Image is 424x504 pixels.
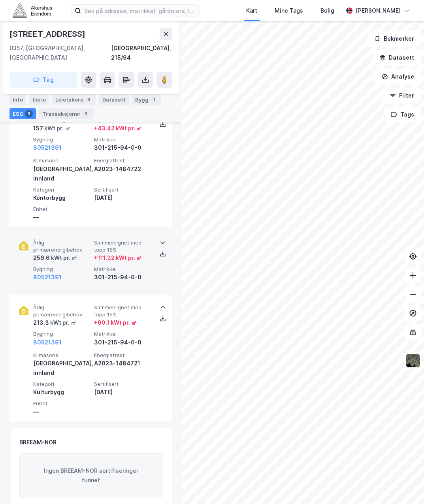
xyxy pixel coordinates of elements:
[33,400,91,407] span: Enhet
[383,88,421,103] button: Filter
[33,352,91,359] span: Klimasone
[356,6,401,15] div: [PERSON_NAME]
[19,453,162,498] div: Ingen BREEAM-NOR sertifiseringer funnet
[320,6,334,15] div: Bolig
[94,157,152,164] span: Energiattest
[94,239,152,253] span: Sammenlignet med topp 15%
[33,164,91,183] div: [GEOGRAPHIC_DATA], innland
[19,438,57,447] div: BREEAM-NOR
[94,164,152,174] div: A2023-1484722
[9,94,26,105] div: Info
[94,387,152,397] div: [DATE]
[33,253,77,263] div: 256.6
[33,331,91,337] span: Bygning
[384,466,424,504] div: Kontrollprogram for chat
[33,143,62,152] button: 80521391
[33,124,70,133] div: 157
[94,124,142,133] div: + 43.42 kWt pr. ㎡
[9,43,111,62] div: 0357, [GEOGRAPHIC_DATA], [GEOGRAPHIC_DATA]
[94,338,152,347] div: 301-215-94-0-0
[373,50,421,66] button: Datasett
[81,5,199,17] input: Søk på adresse, matrikkel, gårdeiere, leietakere eller personer
[33,136,91,143] span: Bygning
[111,43,172,62] div: [GEOGRAPHIC_DATA], 215/94
[33,407,91,417] div: —
[9,72,77,88] button: Tag
[94,318,137,327] div: + 90.1 kWt pr. ㎡
[94,136,152,143] span: Matrikkel
[82,110,90,118] div: 6
[33,157,91,164] span: Klimasone
[49,318,76,327] div: kWt pr. ㎡
[94,266,152,273] span: Matrikkel
[405,353,420,368] img: 9k=
[33,381,91,387] span: Kategori
[375,69,421,85] button: Analyse
[94,253,142,263] div: + 111.32 kWt pr. ㎡
[33,338,62,347] button: 80521391
[33,206,91,213] span: Enhet
[85,96,93,103] div: 9
[39,108,93,119] div: Transaksjoner
[9,108,36,119] div: ESG
[13,4,52,17] img: akershus-eiendom-logo.9091f326c980b4bce74ccdd9f866810c.svg
[33,387,91,397] div: Kulturbygg
[33,359,91,378] div: [GEOGRAPHIC_DATA], innland
[94,186,152,193] span: Sertifisert
[94,273,152,282] div: 301-215-94-0-0
[275,6,303,15] div: Mine Tags
[132,94,161,105] div: Bygg
[94,331,152,337] span: Matrikkel
[94,143,152,152] div: 301-215-94-0-0
[384,466,424,504] iframe: Chat Widget
[94,352,152,359] span: Energiattest
[94,359,152,368] div: A2023-1484721
[33,239,91,253] span: Årlig primærenergibehov
[33,273,62,282] button: 80521391
[33,186,91,193] span: Kategori
[33,318,76,327] div: 213.3
[9,28,87,40] div: [STREET_ADDRESS]
[99,94,129,105] div: Datasett
[33,193,91,203] div: Kontorbygg
[367,31,421,47] button: Bokmerker
[150,96,158,103] div: 1
[384,107,421,122] button: Tags
[33,213,91,222] div: —
[33,266,91,273] span: Bygning
[52,94,96,105] div: Leietakere
[94,193,152,203] div: [DATE]
[94,381,152,387] span: Sertifisert
[94,304,152,318] span: Sammenlignet med topp 15%
[29,94,49,105] div: Eiere
[43,124,70,133] div: kWt pr. ㎡
[33,304,91,318] span: Årlig primærenergibehov
[25,110,33,118] div: 3
[246,6,257,15] div: Kart
[50,253,77,263] div: kWt pr. ㎡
